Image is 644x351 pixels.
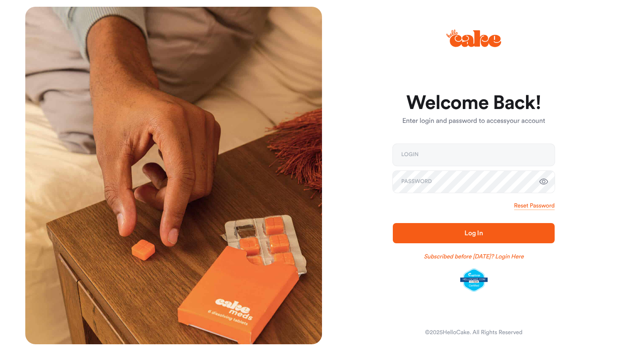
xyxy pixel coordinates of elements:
span: Log In [464,230,483,237]
p: Enter login and password to access your account [393,116,555,126]
a: Reset Password [514,202,555,210]
img: legit-script-certified.png [460,269,488,292]
div: © 2025 HelloCake. All Rights Reserved [425,328,522,337]
button: Log In [393,223,555,243]
a: Subscribed before [DATE]? Login Here [424,253,524,261]
h1: Welcome Back! [393,93,555,113]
